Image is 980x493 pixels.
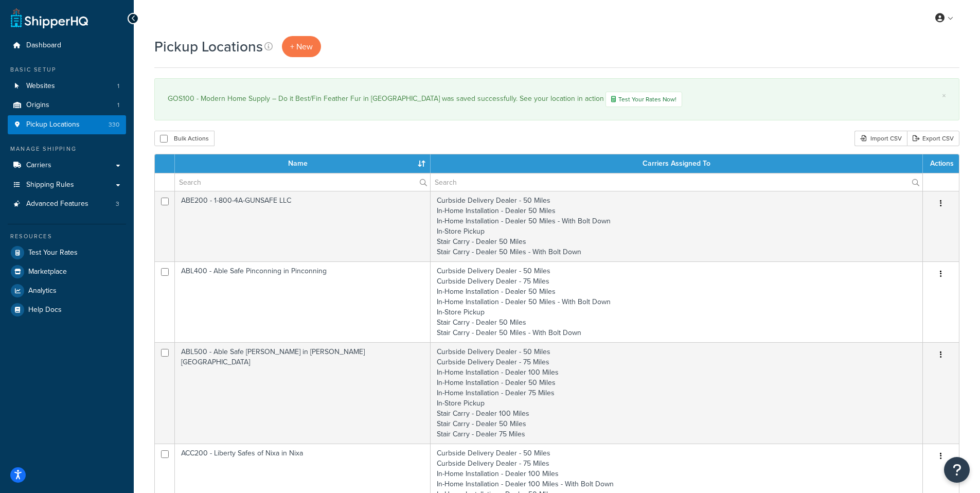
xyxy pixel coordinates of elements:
span: 1 [117,82,119,91]
li: Pickup Locations [8,115,126,134]
div: Import CSV [854,131,907,146]
li: Websites [8,77,126,96]
h1: Pickup Locations [154,37,263,57]
span: Marketplace [28,268,67,276]
a: Dashboard [8,36,126,55]
span: Advanced Features [26,200,88,208]
a: Shipping Rules [8,175,126,195]
span: Pickup Locations [26,120,80,129]
span: Shipping Rules [26,181,74,189]
li: Advanced Features [8,195,126,214]
a: Help Docs [8,301,126,319]
a: Export CSV [907,131,959,146]
a: Analytics [8,281,126,300]
span: Help Docs [28,306,62,314]
div: GOS100 - Modern Home Supply – Do it Best/Fin Feather Fur in [GEOGRAPHIC_DATA] was saved successfu... [168,92,946,107]
span: 3 [116,200,119,208]
a: + New [282,36,321,57]
div: Resources [8,232,126,241]
span: Test Your Rates [28,249,78,257]
a: Origins 1 [8,96,126,115]
a: ShipperHQ Home [11,8,88,28]
span: 1 [117,101,119,110]
td: Curbside Delivery Dealer - 50 Miles Curbside Delivery Dealer - 75 Miles In-Home Installation - De... [431,261,923,342]
span: Dashboard [26,41,61,50]
th: Carriers Assigned To [431,154,923,173]
span: Websites [26,82,55,91]
a: Marketplace [8,262,126,281]
a: Websites 1 [8,77,126,96]
a: Pickup Locations 330 [8,115,126,134]
a: Carriers [8,156,126,175]
td: ABE200 - 1-800-4A-GUNSAFE LLC [175,191,431,261]
td: Curbside Delivery Dealer - 50 Miles In-Home Installation - Dealer 50 Miles In-Home Installation -... [431,191,923,261]
td: ABL500 - Able Safe [PERSON_NAME] in [PERSON_NAME][GEOGRAPHIC_DATA] [175,342,431,444]
a: Advanced Features 3 [8,195,126,214]
a: Test Your Rates Now! [605,92,682,107]
li: Origins [8,96,126,115]
div: Basic Setup [8,65,126,74]
th: Actions [923,154,959,173]
td: Curbside Delivery Dealer - 50 Miles Curbside Delivery Dealer - 75 Miles In-Home Installation - De... [431,342,923,444]
a: Test Your Rates [8,243,126,262]
button: Bulk Actions [154,131,215,146]
input: Search [431,173,922,191]
td: ABL400 - Able Safe Pinconning in Pinconning [175,261,431,342]
span: Carriers [26,161,51,170]
span: Origins [26,101,49,110]
span: + New [290,41,313,52]
th: Name : activate to sort column ascending [175,154,431,173]
button: Open Resource Center [944,457,970,483]
a: × [942,92,946,100]
input: Search [175,173,430,191]
div: Manage Shipping [8,145,126,153]
span: Analytics [28,287,57,295]
span: 330 [109,120,119,129]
